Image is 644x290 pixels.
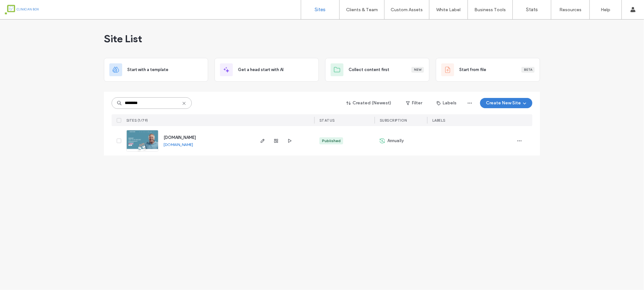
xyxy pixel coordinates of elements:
div: Start from fileBeta [436,58,540,82]
span: LABELS [432,118,445,123]
label: Sites [315,7,326,12]
span: Get a head start with AI [238,67,284,73]
button: Create New Site [480,98,532,108]
a: [DOMAIN_NAME] [164,142,193,147]
label: Clients & Team [346,7,378,12]
span: Site List [104,32,142,45]
span: Start with a template [127,67,168,73]
span: SUBSCRIPTION [380,118,407,123]
span: Collect content first [349,67,389,73]
a: [DOMAIN_NAME] [164,135,196,140]
span: SITES (1/79) [126,118,148,123]
div: Start with a template [104,58,208,82]
label: White Label [436,7,461,12]
span: Start from file [459,67,486,73]
span: Annually [387,138,404,144]
label: Help [601,7,611,12]
span: Help [14,4,28,10]
span: STATUS [319,118,335,123]
label: Custom Assets [391,7,423,12]
label: Resources [559,7,581,12]
button: Created (Newest) [341,98,397,108]
div: New [411,67,424,73]
div: Published [322,138,341,144]
button: Labels [431,98,462,108]
div: Beta [521,67,535,73]
div: Get a head start with AI [215,58,319,82]
label: Business Tools [475,7,506,12]
button: Filter [400,98,428,108]
label: Stats [526,7,538,12]
div: Collect content firstNew [325,58,429,82]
